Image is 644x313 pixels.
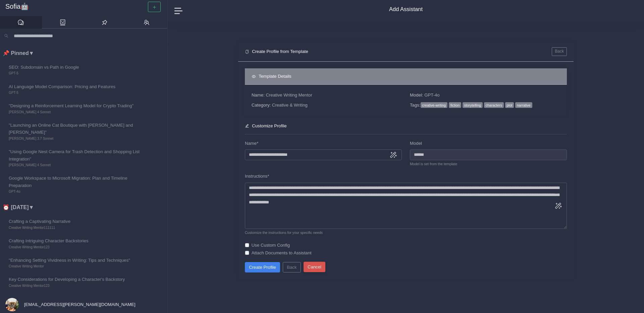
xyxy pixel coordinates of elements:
[9,276,144,283] span: Key Considerations for Developing a Character's Backstory
[9,148,144,163] span: "Using Google Nest Camera for Trash Detection and Shopping List Integration"
[410,92,423,98] strong: Model :
[23,302,136,307] span: [EMAIL_ADDRESS][PERSON_NAME][DOMAIN_NAME]
[463,102,483,108] span: storytelling
[252,92,265,98] strong: Name :
[5,3,162,11] a: Sofia🤖
[410,162,457,166] small: Model is set from the template
[9,257,144,264] span: "Enhancing Setting Vividness in Writing: Tips and Techniques"
[410,140,422,147] label: Model
[248,91,406,99] div: Creative Writing Mentor
[9,225,144,231] span: Creative Writing Mentor111111
[252,103,271,108] strong: Category :
[552,47,567,56] button: Back
[9,83,144,90] span: AI Language Model Comparison: Pricing and Features
[252,74,560,79] h6: Template Details
[9,122,144,136] span: "Launching an Online Cat Boutique with [PERSON_NAME] and [PERSON_NAME]"
[245,262,280,272] button: Create Profile
[304,262,325,272] button: Cancel
[9,283,144,289] span: Creative Writing Mentor123
[245,140,258,147] label: Name *
[9,245,144,250] span: Creative Writing Mentor123
[9,64,144,71] span: SEO: Subdomain vs Path in Google
[9,163,144,168] span: [PERSON_NAME] 4 Sonnet
[252,49,308,54] h5: Create Profile from Template
[9,136,144,141] span: [PERSON_NAME] 3.7 Sonnet
[245,231,323,235] small: Customize the instructions for your specific needs
[3,49,167,58] li: 📌 Pinned ▼
[245,123,567,129] h6: Customize Profile
[449,102,461,108] span: fiction
[283,262,301,272] button: Back
[9,295,144,302] span: Crafting Suspense: Engaging Readers with Your Plot
[505,102,514,108] span: plot
[9,264,144,269] span: Creative Writing Mentor
[248,102,406,109] div: Creative & Writing
[484,102,504,108] span: characters
[252,249,312,256] label: Attach Documents to Assistant
[389,6,423,13] h4: Add Assistant
[406,91,564,99] div: GPT-4o
[421,102,447,108] span: creative-writing
[9,102,144,109] span: "Designing a Reinforcement Learning Model for Crypto Trading"
[3,203,167,212] li: ⏰ [DATE] ▼
[11,31,163,41] input: Search conversations
[410,103,421,108] strong: Tags :
[9,237,144,244] span: Crafting Intriguing Character Backstories
[9,218,144,225] span: Crafting a Captivating Narrative
[252,242,290,249] label: Use Custom Config
[9,175,144,189] span: Google Workspace to Microsoft Migration: Plan and Timeline Preparation
[9,71,144,76] span: GPT-5
[9,90,144,96] span: GPT-5
[9,110,144,115] span: [PERSON_NAME] 4 Sonnet
[245,173,269,180] label: Instructions *
[515,102,532,108] span: narrative
[9,189,144,194] span: GPT-4o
